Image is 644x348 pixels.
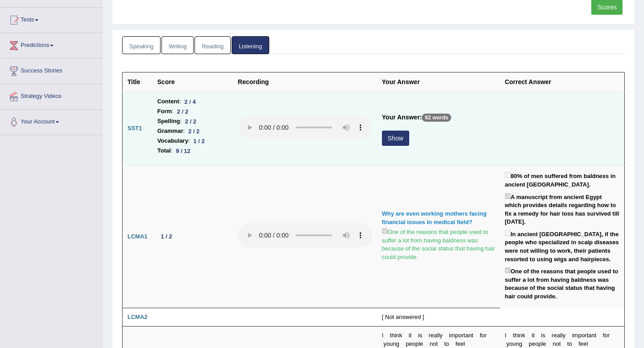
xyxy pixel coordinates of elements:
[569,340,572,347] b: o
[127,314,148,320] b: LCMA2
[157,116,180,126] b: Spelling
[595,332,597,339] b: t
[377,72,500,92] th: Your Answer
[542,332,546,339] b: s
[505,267,511,273] input: One of the reasons that people used to suffer a lot from having baldness was because of the socia...
[127,233,148,240] b: LCMA1
[157,136,188,146] b: Vocabulary
[382,114,422,121] b: Your Answer:
[422,114,451,122] p: 62 words
[518,332,519,339] b: i
[541,332,542,339] b: i
[505,191,619,226] label: A manuscript from ancient Egypt which provides details regarding how to fix a remedy for hair los...
[382,210,495,226] div: Why are even working mothers facing financial issues in medical field?
[561,332,563,339] b: l
[542,340,543,347] b: l
[232,36,269,55] a: Listening
[513,332,515,339] b: t
[122,36,161,55] a: Speaking
[157,126,228,136] li: :
[157,106,172,116] b: Form
[552,332,554,339] b: r
[572,332,573,339] b: i
[587,332,589,339] b: t
[516,340,519,347] b: n
[505,332,507,339] b: I
[190,136,208,146] div: 1 / 2
[157,126,183,136] b: Grammar
[553,340,556,347] b: n
[556,340,559,347] b: o
[573,332,578,339] b: m
[505,230,511,236] input: In ancient [GEOGRAPHIC_DATA], if the people who specialized in scalp diseases were not willing to...
[587,340,588,347] b: l
[580,340,583,347] b: e
[505,266,619,301] label: One of the reasons that people used to suffer a lot from having baldness was because of the socia...
[532,340,535,347] b: e
[195,36,230,55] a: Reading
[535,340,538,347] b: o
[563,332,566,339] b: y
[181,97,199,106] div: 2 / 4
[509,340,513,347] b: o
[182,117,200,126] div: 2 / 2
[506,340,509,347] b: y
[161,36,194,55] a: Writing
[153,72,233,92] th: Score
[157,232,176,241] div: 1 / 2
[584,340,587,347] b: e
[157,116,228,126] li: :
[382,313,495,322] div: [ Not answered ]
[0,8,102,30] a: Tests
[543,340,546,347] b: e
[157,146,228,156] li: :
[554,332,557,339] b: e
[557,332,560,339] b: a
[382,131,409,146] button: Show
[157,136,228,146] li: :
[581,332,585,339] b: o
[500,72,625,92] th: Correct Answer
[0,110,102,132] a: Your Account
[567,340,569,347] b: t
[533,332,535,339] b: t
[127,125,142,132] b: SST1
[588,332,591,339] b: a
[157,106,228,116] li: :
[157,97,179,106] b: Content
[529,340,532,347] b: p
[174,107,192,116] div: 2 / 2
[585,332,586,339] b: r
[538,340,542,347] b: p
[605,332,608,339] b: o
[559,340,561,347] b: t
[608,332,610,339] b: r
[505,193,511,199] input: A manuscript from ancient Egypt which provides details regarding how to fix a remedy for hair los...
[0,33,102,55] a: Predictions
[513,340,516,347] b: u
[505,229,619,263] label: In ancient [GEOGRAPHIC_DATA], if the people who specialized in scalp diseases were not willing to...
[173,146,194,156] div: 9 / 12
[382,228,388,234] input: One of the reasons that people used to suffer a lot from having baldness was because of the socia...
[185,127,203,136] div: 2 / 2
[578,332,581,339] b: p
[514,332,517,339] b: h
[579,340,580,347] b: f
[603,332,605,339] b: f
[123,72,153,92] th: Title
[0,59,102,81] a: Success Stories
[0,84,102,106] a: Strategy Videos
[505,172,511,178] input: 80% of men suffered from baldness in ancient [GEOGRAPHIC_DATA].
[519,340,522,347] b: g
[519,332,522,339] b: n
[522,332,525,339] b: k
[505,170,619,189] label: 80% of men suffered from baldness in ancient [GEOGRAPHIC_DATA].
[560,332,561,339] b: l
[382,226,495,261] label: One of the reasons that people used to suffer a lot from having baldness was because of the socia...
[157,146,171,156] b: Total
[157,97,228,106] li: :
[233,72,377,92] th: Recording
[592,332,595,339] b: n
[532,332,533,339] b: i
